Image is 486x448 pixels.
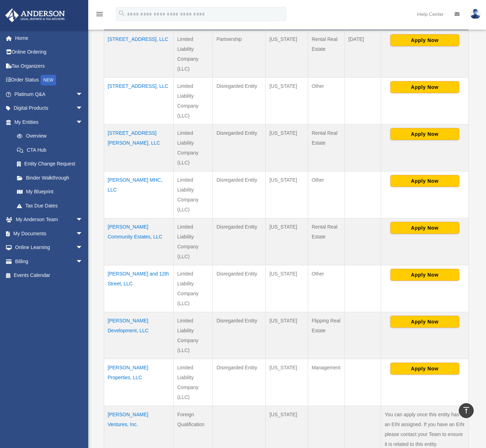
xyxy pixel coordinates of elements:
td: [US_STATE] [266,312,308,359]
td: [PERSON_NAME] Properties, LLC [104,359,174,406]
td: Limited Liability Company (LLC) [174,30,213,78]
td: Limited Liability Company (LLC) [174,218,213,265]
td: Limited Liability Company (LLC) [174,312,213,359]
a: Home [5,31,94,45]
a: menu [95,12,104,18]
a: Online Learningarrow_drop_down [5,241,94,255]
td: Management [308,359,344,406]
a: My Entitiesarrow_drop_down [5,115,90,129]
i: menu [95,10,104,18]
span: arrow_drop_down [76,241,90,255]
td: Limited Liability Company (LLC) [174,359,213,406]
td: [US_STATE] [266,30,308,78]
span: arrow_drop_down [76,226,90,241]
img: User Pic [470,9,481,19]
i: vertical_align_top [462,406,470,414]
td: [PERSON_NAME] Community Estates, LLC [104,218,174,265]
td: Limited Liability Company (LLC) [174,78,213,125]
a: Overview [10,129,86,143]
td: [US_STATE] [266,359,308,406]
td: Disregarded Entity [213,171,266,218]
button: Apply Now [390,222,459,234]
td: Disregarded Entity [213,78,266,125]
a: CTA Hub [10,143,90,157]
td: Rental Real Estate [308,125,344,171]
button: Apply Now [390,34,459,46]
a: vertical_align_top [459,403,474,418]
td: [STREET_ADDRESS], LLC [104,78,174,125]
a: Events Calendar [5,268,94,283]
td: Disregarded Entity [213,218,266,265]
img: Anderson Advisors Platinum Portal [3,8,67,22]
td: Limited Liability Company (LLC) [174,125,213,171]
span: arrow_drop_down [76,87,90,102]
button: Apply Now [390,269,459,281]
a: Tax Organizers [5,59,94,73]
td: [US_STATE] [266,78,308,125]
button: Apply Now [390,81,459,93]
td: Other [308,265,344,312]
td: Disregarded Entity [213,359,266,406]
a: Online Ordering [5,45,94,59]
td: [US_STATE] [266,265,308,312]
span: arrow_drop_down [76,101,90,116]
button: Apply Now [390,363,459,375]
a: Order StatusNEW [5,73,94,87]
a: My Anderson Teamarrow_drop_down [5,213,94,227]
td: [STREET_ADDRESS][PERSON_NAME], LLC [104,125,174,171]
td: [DATE] [345,30,381,78]
a: Binder Walkthrough [10,171,90,185]
td: [PERSON_NAME] and 12th Street, LLC [104,265,174,312]
a: Digital Productsarrow_drop_down [5,101,94,115]
span: arrow_drop_down [76,115,90,129]
td: [PERSON_NAME] MHC, LLC [104,171,174,218]
i: search [118,10,126,17]
span: arrow_drop_down [76,213,90,227]
td: Rental Real Estate [308,30,344,78]
td: [US_STATE] [266,218,308,265]
button: Apply Now [390,128,459,140]
button: Apply Now [390,316,459,328]
a: Entity Change Request [10,157,90,171]
td: Partnership [213,30,266,78]
span: arrow_drop_down [76,254,90,269]
a: My Blueprint [10,185,90,199]
td: Disregarded Entity [213,312,266,359]
td: Rental Real Estate [308,218,344,265]
td: Other [308,171,344,218]
td: [PERSON_NAME] Development, LLC [104,312,174,359]
td: [US_STATE] [266,171,308,218]
a: My Documentsarrow_drop_down [5,226,94,241]
a: Billingarrow_drop_down [5,254,94,268]
td: Disregarded Entity [213,265,266,312]
td: [STREET_ADDRESS], LLC [104,30,174,78]
button: Apply Now [390,175,459,187]
td: [US_STATE] [266,125,308,171]
a: Tax Due Dates [10,199,90,213]
td: Disregarded Entity [213,125,266,171]
td: Other [308,78,344,125]
td: Limited Liability Company (LLC) [174,265,213,312]
a: Platinum Q&Aarrow_drop_down [5,87,94,101]
div: NEW [41,75,56,85]
td: Flipping Real Estate [308,312,344,359]
td: Limited Liability Company (LLC) [174,171,213,218]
